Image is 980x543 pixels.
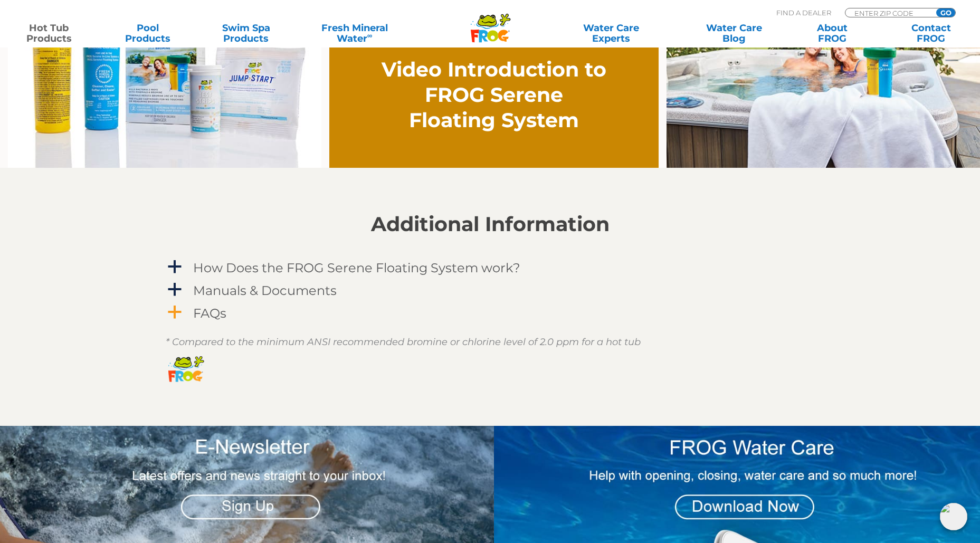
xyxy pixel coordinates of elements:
a: Swim SpaProducts [208,23,284,44]
a: Water CareExperts [549,23,673,44]
a: a Manuals & Documents [166,281,815,300]
input: Zip Code Form [853,8,925,17]
a: PoolProducts [109,23,186,44]
a: a How Does the FROG Serene Floating System work? [166,258,815,278]
img: frog-products-logo-small [166,349,206,386]
a: AboutFROG [794,23,871,44]
img: openIcon [940,503,967,530]
a: a FAQs [166,303,815,323]
h2: Additional Information [166,213,815,236]
h4: How Does the FROG Serene Floating System work? [193,261,520,275]
a: ContactFROG [893,23,969,44]
span: a [167,282,183,298]
em: * Compared to the minimum ANSI recommended bromine or chlorine level of 2.0 ppm for a hot tub [166,336,641,348]
a: Hot TubProducts [11,23,87,44]
h2: Video Introduction to FROG Serene Floating System [379,57,610,133]
span: a [167,304,183,320]
input: GO [936,8,955,17]
h4: Manuals & Documents [193,283,337,298]
p: Find A Dealer [776,8,831,17]
a: Water CareBlog [696,23,772,44]
span: a [167,259,183,275]
h4: FAQs [193,306,226,320]
a: Fresh MineralWater∞ [307,23,403,44]
sup: ∞ [367,31,373,40]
